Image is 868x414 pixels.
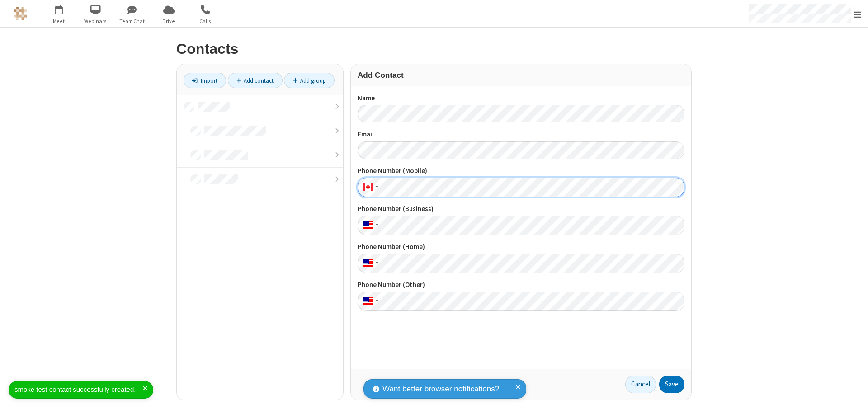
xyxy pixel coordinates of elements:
[189,17,222,25] span: Calls
[284,73,335,88] a: Add group
[382,383,499,395] span: Want better browser notifications?
[659,376,684,394] button: Save
[176,41,692,57] h2: Contacts
[358,254,381,273] div: United States: + 1
[358,129,684,140] label: Email
[14,385,143,395] div: smoke test contact successfully created.
[79,17,113,25] span: Webinars
[358,93,684,103] label: Name
[358,292,381,311] div: United States: + 1
[358,242,684,252] label: Phone Number (Home)
[42,17,76,25] span: Meet
[184,73,226,88] a: Import
[358,71,684,80] h3: Add Contact
[625,376,656,394] a: Cancel
[152,17,186,25] span: Drive
[14,7,27,20] img: QA Selenium DO NOT DELETE OR CHANGE
[358,216,381,235] div: United States: + 1
[358,204,684,214] label: Phone Number (Business)
[115,17,149,25] span: Team Chat
[358,166,684,176] label: Phone Number (Mobile)
[228,73,283,88] a: Add contact
[358,178,381,197] div: Canada: + 1
[358,280,684,290] label: Phone Number (Other)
